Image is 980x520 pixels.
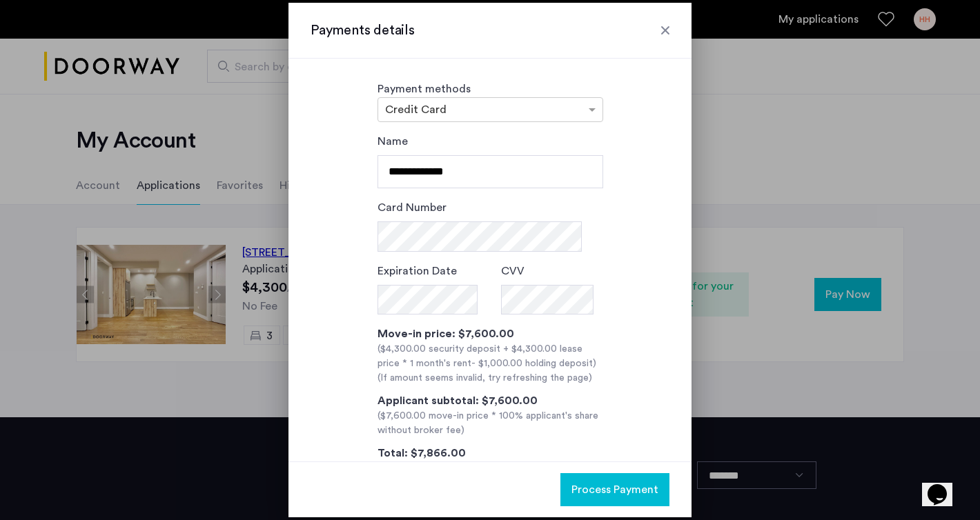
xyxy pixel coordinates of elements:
[378,392,603,409] div: Applicant subtotal: $7,600.00
[378,371,603,386] div: (If amount seems invalid, try refreshing the page)
[922,465,966,506] iframe: chat widget
[378,409,603,438] div: ($7,600.00 move-in price * 100% applicant's share without broker fee)
[571,481,658,498] span: Process Payment
[378,133,408,150] label: Name
[378,263,457,279] label: Expiration Date
[311,21,669,40] h3: Payments details
[560,473,669,506] button: button
[471,359,593,368] span: - $1,000.00 holding deposit
[378,342,603,371] div: ($4,300.00 security deposit + $4,300.00 lease price * 1 month's rent )
[378,199,447,216] label: Card Number
[378,326,603,342] div: Move-in price: $7,600.00
[378,83,471,94] label: Payment methods
[378,448,466,459] span: Total: $7,866.00
[501,263,525,279] label: CVV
